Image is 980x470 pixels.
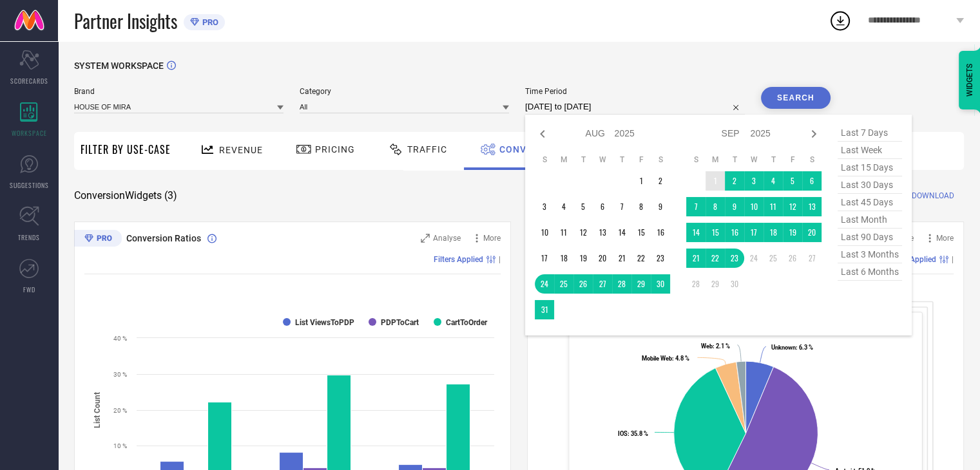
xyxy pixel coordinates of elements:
td: Sun Aug 03 2025 [535,197,554,216]
span: SUGGESTIONS [10,180,49,190]
span: Partner Insights [74,8,177,34]
text: List ViewsToPDP [295,318,354,327]
td: Mon Aug 11 2025 [554,223,573,242]
td: Sat Sep 06 2025 [802,171,821,191]
tspan: Unknown [771,344,796,351]
td: Sat Aug 02 2025 [651,171,670,191]
span: Conversion [499,144,562,155]
td: Sun Aug 10 2025 [535,223,554,242]
span: Time Period [525,87,745,96]
text: : 2.1 % [701,343,730,350]
th: Saturday [802,155,821,165]
span: Conversion Ratios [126,233,201,243]
td: Tue Aug 12 2025 [573,223,593,242]
span: last month [838,211,902,229]
th: Friday [631,155,651,165]
span: last 7 days [838,124,902,142]
td: Tue Aug 05 2025 [573,197,593,216]
td: Sun Aug 31 2025 [535,300,554,319]
span: TRENDS [18,232,40,242]
th: Friday [783,155,802,165]
td: Sat Aug 16 2025 [651,223,670,242]
span: Conversion Widgets ( 3 ) [74,189,177,202]
span: FWD [23,285,35,294]
th: Monday [706,155,725,165]
text: : 35.8 % [618,430,648,437]
span: More [936,234,954,243]
td: Tue Sep 23 2025 [725,249,744,268]
div: Next month [806,126,821,142]
td: Fri Aug 15 2025 [631,223,651,242]
div: Previous month [535,126,550,142]
td: Sun Aug 17 2025 [535,249,554,268]
td: Tue Aug 19 2025 [573,249,593,268]
span: Brand [74,87,283,96]
span: last week [838,142,902,159]
td: Sat Aug 30 2025 [651,274,670,294]
td: Sat Sep 27 2025 [802,249,821,268]
span: SCORECARDS [10,76,48,86]
td: Thu Sep 25 2025 [764,249,783,268]
td: Thu Aug 21 2025 [612,249,631,268]
td: Wed Aug 20 2025 [593,249,612,268]
td: Wed Aug 13 2025 [593,223,612,242]
tspan: List Count [93,391,102,428]
th: Sunday [535,155,554,165]
th: Wednesday [744,155,764,165]
text: : 4.8 % [642,355,689,362]
td: Mon Sep 15 2025 [706,223,725,242]
svg: Zoom [421,234,430,243]
tspan: IOS [618,430,628,437]
td: Fri Sep 12 2025 [783,197,802,216]
td: Wed Sep 10 2025 [744,197,764,216]
td: Mon Sep 08 2025 [706,197,725,216]
td: Mon Aug 18 2025 [554,249,573,268]
td: Thu Aug 28 2025 [612,274,631,294]
td: Wed Sep 17 2025 [744,223,764,242]
td: Thu Sep 04 2025 [764,171,783,191]
button: Search [761,87,831,109]
td: Mon Sep 01 2025 [706,171,725,191]
td: Tue Sep 09 2025 [725,197,744,216]
span: last 45 days [838,194,902,211]
span: DOWNLOAD [912,189,954,202]
td: Fri Aug 22 2025 [631,249,651,268]
text: : 6.3 % [771,344,813,351]
span: WORKSPACE [12,128,47,138]
span: Filter By Use-Case [81,142,171,157]
td: Tue Sep 16 2025 [725,223,744,242]
text: 10 % [113,442,127,449]
td: Fri Aug 29 2025 [631,274,651,294]
span: Category [300,87,509,96]
td: Thu Sep 18 2025 [764,223,783,242]
th: Tuesday [725,155,744,165]
td: Wed Sep 24 2025 [744,249,764,268]
tspan: Mobile Web [642,355,672,362]
th: Wednesday [593,155,612,165]
span: Filters Applied [434,255,483,264]
td: Mon Sep 22 2025 [706,249,725,268]
th: Thursday [612,155,631,165]
td: Wed Sep 03 2025 [744,171,764,191]
span: last 15 days [838,159,902,176]
td: Mon Aug 04 2025 [554,197,573,216]
span: Traffic [407,144,447,155]
td: Fri Sep 05 2025 [783,171,802,191]
span: Revenue [219,145,263,155]
td: Wed Aug 06 2025 [593,197,612,216]
td: Fri Sep 26 2025 [783,249,802,268]
td: Thu Aug 14 2025 [612,223,631,242]
span: PRO [199,17,218,27]
span: More [483,234,501,243]
text: 30 % [113,371,127,378]
td: Fri Aug 01 2025 [631,171,651,191]
td: Tue Sep 02 2025 [725,171,744,191]
text: PDPToCart [381,318,419,327]
td: Fri Aug 08 2025 [631,197,651,216]
tspan: Web [701,343,713,350]
td: Sat Sep 13 2025 [802,197,821,216]
span: last 6 months [838,263,902,281]
td: Mon Sep 29 2025 [706,274,725,294]
span: | [499,255,501,264]
td: Tue Sep 30 2025 [725,274,744,294]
